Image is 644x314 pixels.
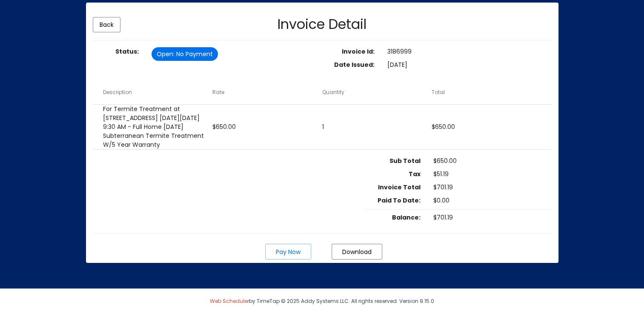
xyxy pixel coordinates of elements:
span: 1 [322,123,324,131]
button: Change sorting for netAmount [432,88,445,96]
button: Go Back [93,17,120,32]
span: Back [100,20,114,29]
strong: Invoice Id: [342,47,375,56]
span: Download [342,248,372,256]
a: Web Scheduler [210,297,249,305]
h2: Invoice Detail [278,17,366,31]
strong: Date Issued: [334,60,375,69]
mat-chip: Open [152,47,218,61]
dd: [DATE] [381,60,558,70]
button: Change sorting for description [103,88,132,96]
button: Print Invoice [332,244,382,260]
strong: Tax [409,170,421,178]
strong: Paid To Date: [378,196,421,205]
span: : No Payment [173,50,213,59]
span: 3186999 [387,47,412,56]
strong: Balance: [392,213,421,222]
strong: Sub Total [389,157,421,165]
button: Change sorting for rate [212,88,224,96]
button: Pay Invoice [265,244,311,260]
span: Pay Now [276,248,301,256]
div: by TimeTap © 2025 Addy Systems LLC. All rights reserved. Version 9.15.0 [80,288,565,314]
dd: $0.00 [427,196,552,206]
dd: $701.19 [427,183,552,193]
dd: $650.00 [427,157,552,166]
button: Change sorting for quantity [322,88,344,96]
dd: $701.19 [427,213,552,223]
strong: Invoice Total [378,183,421,191]
span: For Termite Treatment at [STREET_ADDRESS] [DATE][DATE] 9:30 AM - Full Home [DATE] Subterranean Te... [103,105,213,149]
span: $650.00 [432,123,455,131]
strong: Status: [115,47,139,56]
dd: $51.19 [427,170,552,180]
span: $650.00 [212,123,236,131]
